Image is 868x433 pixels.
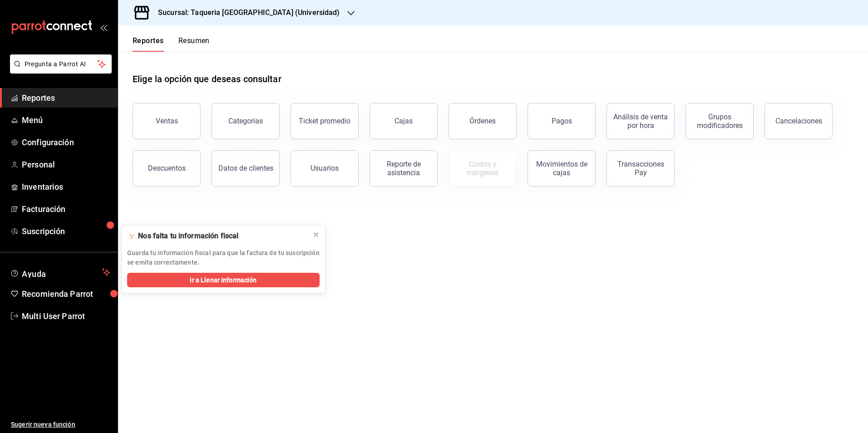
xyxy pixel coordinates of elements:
button: Ir a Llenar Información [127,273,320,287]
button: Resumen [178,36,210,52]
button: Análisis de venta por hora [607,103,675,139]
div: Transacciones Pay [612,160,669,177]
button: Ventas [133,103,201,139]
div: Reporte de asistencia [375,160,432,177]
a: Cajas [370,103,438,139]
div: Categorías [228,117,263,125]
div: Cajas [395,116,413,127]
button: Pagos [528,103,596,139]
h3: Sucursal: Taqueria [GEOGRAPHIC_DATA] (Universidad) [151,7,340,18]
span: Ir a Llenar Información [190,276,256,285]
div: Cancelaciones [775,117,822,125]
div: Movimientos de cajas [533,160,590,177]
button: Grupos modificadores [686,103,754,139]
button: Transacciones Pay [607,150,675,187]
span: Sugerir nueva función [11,420,110,429]
button: Órdenes [449,103,517,139]
a: Pregunta a Parrot AI [6,66,112,75]
span: Configuración [22,136,110,148]
button: Categorías [212,103,280,139]
div: Ticket promedio [299,117,350,125]
h1: Elige la opción que deseas consultar [133,72,281,86]
div: Grupos modificadores [691,113,748,130]
div: Descuentos [148,164,186,172]
span: Personal [22,158,110,171]
button: Ticket promedio [291,103,359,139]
button: Descuentos [133,150,201,187]
button: Movimientos de cajas [528,150,596,187]
span: Pregunta a Parrot AI [25,59,98,69]
span: Reportes [22,92,110,104]
div: 🫥 Nos falta tu información fiscal [127,231,305,241]
p: Guarda tu información fiscal para que la factura de tu suscripción se emita correctamente. [127,248,320,267]
div: Órdenes [469,117,496,125]
div: navigation tabs [133,36,210,52]
span: Inventarios [22,181,110,193]
button: Pregunta a Parrot AI [10,54,112,74]
div: Datos de clientes [218,164,273,172]
div: Análisis de venta por hora [612,113,669,130]
span: Menú [22,114,110,126]
button: open_drawer_menu [100,24,107,31]
span: Recomienda Parrot [22,288,110,300]
span: Suscripción [22,225,110,237]
span: Ayuda [22,267,99,278]
button: Cancelaciones [764,103,833,139]
div: Pagos [552,117,572,125]
button: Datos de clientes [212,150,280,187]
span: Facturación [22,203,110,215]
div: Usuarios [311,164,339,172]
span: Multi User Parrot [22,310,110,322]
button: Reportes [133,36,164,52]
button: Contrata inventarios para ver este reporte [449,150,517,187]
div: Costos y márgenes [454,160,511,177]
button: Usuarios [291,150,359,187]
button: Reporte de asistencia [370,150,438,187]
div: Ventas [156,117,178,125]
